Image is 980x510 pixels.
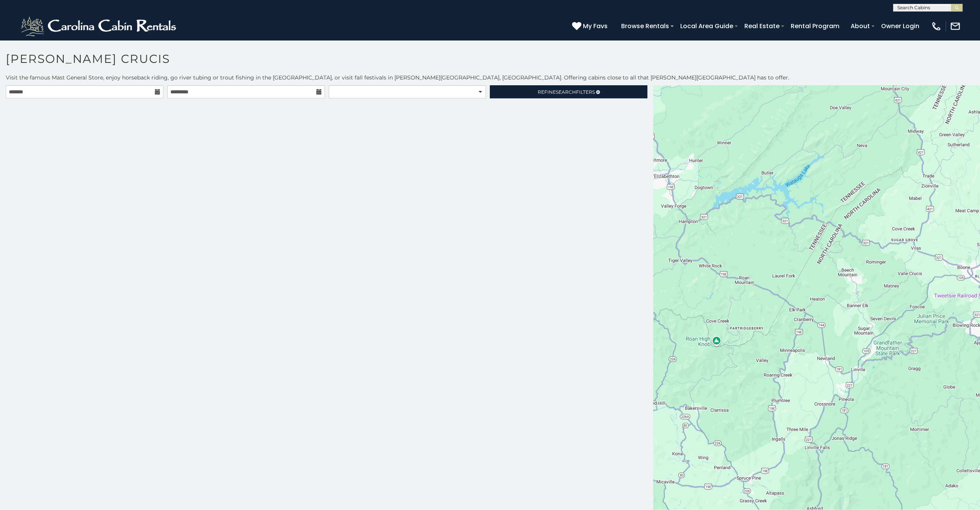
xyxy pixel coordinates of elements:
a: RefineSearchFilters [490,85,647,98]
img: mail-regular-white.png [950,21,961,32]
a: Browse Rentals [617,19,673,33]
span: Search [556,89,576,95]
img: White-1-2.png [19,15,180,38]
a: About [847,19,874,33]
a: Owner Login [877,19,923,33]
span: Refine Filters [538,89,595,95]
a: Local Area Guide [676,19,737,33]
a: Rental Program [787,19,843,33]
img: phone-regular-white.png [931,21,942,32]
a: Real Estate [741,19,783,33]
a: My Favs [572,21,610,31]
span: My Favs [583,21,608,31]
